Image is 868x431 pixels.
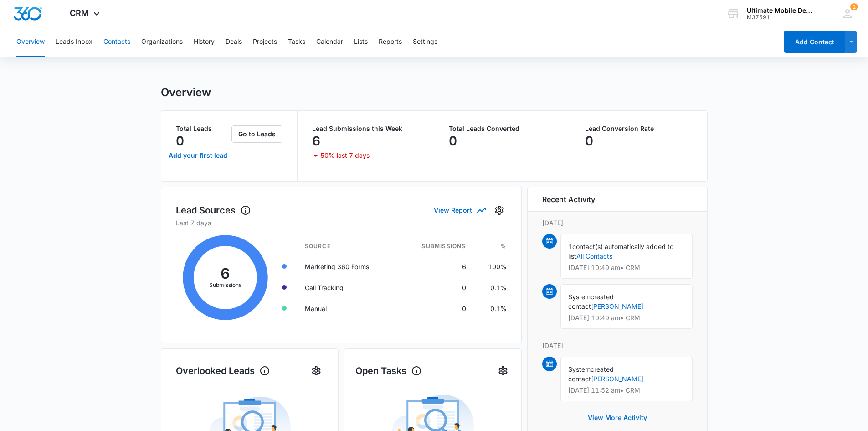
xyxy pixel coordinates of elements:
[354,27,368,57] button: Lists
[473,277,507,298] td: 0.1%
[176,203,251,217] h1: Lead Sources
[288,27,305,57] button: Tasks
[850,3,858,10] span: 1
[320,152,370,159] p: 50% last 7 days
[231,125,282,143] button: Go to Leads
[398,256,473,277] td: 6
[473,298,507,319] td: 0.1%
[576,252,612,260] a: All Contacts
[298,237,398,256] th: Source
[473,237,507,256] th: %
[568,315,685,321] p: [DATE] 10:49 am • CRM
[568,243,572,250] span: 1
[568,387,685,394] p: [DATE] 11:52 am • CRM
[379,27,402,57] button: Reports
[56,27,92,57] button: Leads Inbox
[434,202,485,218] button: View Report
[585,125,693,132] p: Lead Conversion Rate
[298,277,398,298] td: Call Tracking
[312,125,419,132] p: Lead Submissions this Week
[398,237,473,256] th: Submissions
[141,27,183,57] button: Organizations
[568,365,614,383] span: created contact
[591,302,643,310] a: [PERSON_NAME]
[398,277,473,298] td: 0
[568,293,591,301] span: System
[591,375,643,383] a: [PERSON_NAME]
[176,134,184,148] p: 0
[298,256,398,277] td: Marketing 360 Forms
[226,27,242,57] button: Deals
[542,341,693,350] p: [DATE]
[316,27,343,57] button: Calendar
[161,86,211,99] h1: Overview
[194,27,215,57] button: History
[449,134,457,148] p: 0
[398,298,473,319] td: 0
[176,364,270,378] h1: Overlooked Leads
[167,145,230,166] a: Add your first lead
[568,265,685,271] p: [DATE] 10:49 am • CRM
[176,218,507,228] p: Last 7 days
[542,194,595,205] h6: Recent Activity
[784,31,845,53] button: Add Contact
[413,27,437,57] button: Settings
[747,14,813,21] div: account id
[16,27,45,57] button: Overview
[309,363,324,378] button: Settings
[568,365,591,373] span: System
[585,134,593,148] p: 0
[103,27,130,57] button: Contacts
[568,293,614,310] span: created contact
[473,256,507,277] td: 100%
[312,134,320,148] p: 6
[496,363,510,378] button: Settings
[542,218,693,228] p: [DATE]
[492,203,507,218] button: Settings
[253,27,277,57] button: Projects
[355,364,422,378] h1: Open Tasks
[176,125,230,132] p: Total Leads
[568,243,673,260] span: contact(s) automatically added to list
[231,130,282,138] a: Go to Leads
[298,298,398,319] td: Manual
[850,3,858,10] div: notifications count
[579,407,656,429] button: View More Activity
[70,8,89,18] span: CRM
[449,125,556,132] p: Total Leads Converted
[747,7,813,14] div: account name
